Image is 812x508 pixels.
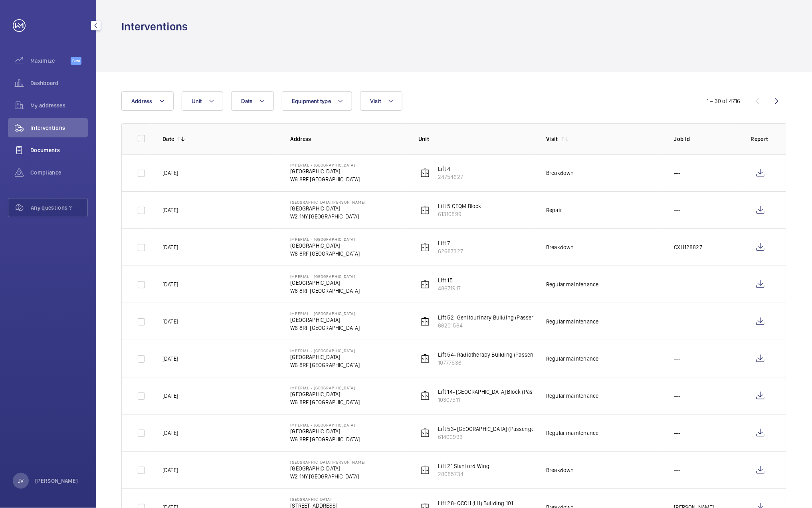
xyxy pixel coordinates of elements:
[674,392,681,400] p: ---
[546,466,574,474] div: Breakdown
[290,472,366,480] p: W2 1NY [GEOGRAPHIC_DATA]
[420,205,430,215] img: elevator.svg
[30,79,88,87] span: Dashboard
[31,204,87,212] span: Any questions ?
[290,287,360,295] p: W6 8RF [GEOGRAPHIC_DATA]
[162,466,178,474] p: [DATE]
[546,317,598,325] div: Regular maintenance
[438,210,481,218] p: 61310899
[418,135,533,143] p: Unit
[290,200,366,204] p: [GEOGRAPHIC_DATA][PERSON_NAME]
[546,135,558,143] p: Visit
[290,464,366,472] p: [GEOGRAPHIC_DATA]
[438,173,463,181] p: 24754627
[420,280,430,289] img: elevator.svg
[546,392,598,400] div: Regular maintenance
[290,237,360,242] p: Imperial - [GEOGRAPHIC_DATA]
[241,98,253,104] span: Date
[192,98,202,104] span: Unit
[674,280,681,288] p: ---
[546,169,574,177] div: Breakdown
[420,354,430,363] img: elevator.svg
[71,57,81,65] span: Beta
[290,135,405,143] p: Address
[438,165,463,173] p: Lift 4
[290,390,360,398] p: [GEOGRAPHIC_DATA]
[162,135,174,143] p: Date
[30,57,71,65] span: Maximize
[290,324,360,332] p: W6 8RF [GEOGRAPHIC_DATA]
[18,477,24,485] p: JV
[438,276,461,284] p: Lift 15
[290,398,360,406] p: W6 8RF [GEOGRAPHIC_DATA]
[290,435,360,443] p: W6 8RF [GEOGRAPHIC_DATA]
[290,163,360,167] p: Imperial - [GEOGRAPHIC_DATA]
[30,169,88,177] span: Compliance
[290,167,360,175] p: [GEOGRAPHIC_DATA]
[546,280,598,288] div: Regular maintenance
[162,280,178,288] p: [DATE]
[438,359,544,367] p: 10777536
[360,91,402,111] button: Visit
[438,396,552,404] p: 10307511
[121,19,188,34] h1: Interventions
[290,212,366,220] p: W2 1NY [GEOGRAPHIC_DATA]
[290,242,360,250] p: [GEOGRAPHIC_DATA]
[162,206,178,214] p: [DATE]
[438,499,513,507] p: Lift 28- QCCH (LH) Building 101
[162,429,178,437] p: [DATE]
[290,460,366,464] p: [GEOGRAPHIC_DATA][PERSON_NAME]
[438,462,490,470] p: Lift 21 Stanford Wing
[707,97,741,105] div: 1 – 30 of 4716
[290,204,366,212] p: [GEOGRAPHIC_DATA]
[438,314,545,321] p: Lift 52- Genitourinary Building (Passenger)
[674,206,681,214] p: ---
[438,425,538,433] p: Lift 53- [GEOGRAPHIC_DATA] (Passenger)
[438,321,545,329] p: 66201564
[674,243,703,251] p: CXH128827
[420,168,430,178] img: elevator.svg
[30,101,88,109] span: My addresses
[438,239,463,247] p: Lift 7
[121,91,174,111] button: Address
[30,124,88,132] span: Interventions
[674,169,681,177] p: ---
[420,428,430,438] img: elevator.svg
[282,91,353,111] button: Equipment type
[546,355,598,363] div: Regular maintenance
[290,279,360,287] p: [GEOGRAPHIC_DATA]
[674,429,681,437] p: ---
[438,202,481,210] p: Lift 5 QEQM Block
[438,284,461,292] p: 48671917
[30,146,88,154] span: Documents
[438,247,463,255] p: 62687327
[162,243,178,251] p: [DATE]
[131,98,152,104] span: Address
[674,135,738,143] p: Job Id
[290,348,360,353] p: Imperial - [GEOGRAPHIC_DATA]
[290,274,360,279] p: Imperial - [GEOGRAPHIC_DATA]
[290,316,360,324] p: [GEOGRAPHIC_DATA]
[162,392,178,400] p: [DATE]
[674,317,681,325] p: ---
[290,427,360,435] p: [GEOGRAPHIC_DATA]
[162,317,178,325] p: [DATE]
[182,91,223,111] button: Unit
[290,361,360,369] p: W6 8RF [GEOGRAPHIC_DATA]
[674,355,681,363] p: ---
[292,98,331,104] span: Equipment type
[438,388,552,396] p: Lift 14- [GEOGRAPHIC_DATA] Block (Passenger)
[290,175,360,183] p: W6 8RF [GEOGRAPHIC_DATA]
[751,135,770,143] p: Report
[438,470,490,478] p: 28085734
[290,311,360,316] p: Imperial - [GEOGRAPHIC_DATA]
[546,429,598,437] div: Regular maintenance
[35,477,78,485] p: [PERSON_NAME]
[290,423,360,427] p: Imperial - [GEOGRAPHIC_DATA]
[420,242,430,252] img: elevator.svg
[231,91,274,111] button: Date
[162,355,178,363] p: [DATE]
[290,497,363,502] p: [GEOGRAPHIC_DATA]
[290,250,360,258] p: W6 8RF [GEOGRAPHIC_DATA]
[290,353,360,361] p: [GEOGRAPHIC_DATA]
